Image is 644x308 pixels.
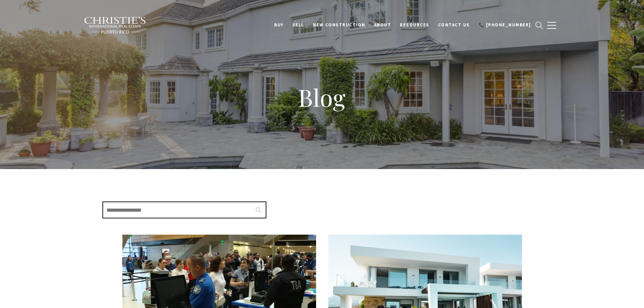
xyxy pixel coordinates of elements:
[187,82,457,112] h1: Blog
[438,22,470,28] span: Contact Us
[474,19,535,31] a: 📞 [PHONE_NUMBER]
[396,19,434,31] a: Resources
[479,22,531,28] span: 📞 [PHONE_NUMBER]
[309,19,370,31] a: New Construction
[270,19,288,31] a: BUY
[370,19,396,31] a: About
[84,17,147,34] img: Christie's International Real Estate black text logo
[313,22,365,28] span: New Construction
[288,19,309,31] a: SELL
